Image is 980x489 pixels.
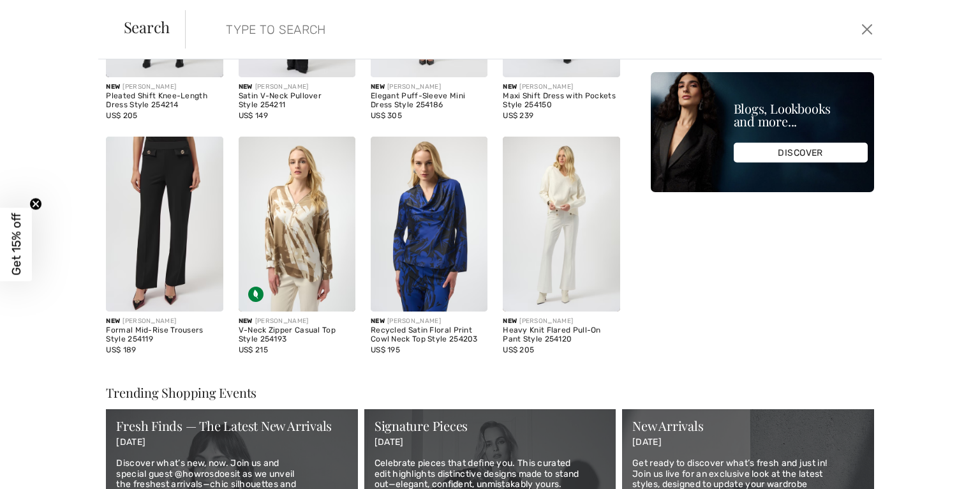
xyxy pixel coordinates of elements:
[116,437,347,448] p: [DATE]
[734,143,868,163] div: DISCOVER
[106,345,136,354] span: US$ 189
[857,19,877,40] button: Close
[106,386,873,399] div: Trending Shopping Events
[239,317,253,325] span: New
[503,82,620,92] div: [PERSON_NAME]
[632,437,863,448] p: [DATE]
[124,19,170,34] span: Search
[106,111,137,120] span: US$ 205
[216,10,697,49] input: TYPE TO SEARCH
[371,345,400,354] span: US$ 195
[116,419,347,432] div: Fresh Finds — The Latest New Arrivals
[239,92,355,110] div: Satin V-Neck Pullover Style 254211
[371,83,385,91] span: New
[503,345,534,354] span: US$ 205
[106,326,223,344] div: Formal Mid-Rise Trousers Style 254119
[29,9,56,20] span: Help
[106,82,223,92] div: [PERSON_NAME]
[239,111,268,120] span: US$ 149
[375,419,605,432] div: Signature Pieces
[371,82,487,92] div: [PERSON_NAME]
[371,137,487,312] img: Recycled Satin Floral Print Cowl Neck Top Style 254203. Black/Royal Sapphire
[371,317,385,325] span: New
[651,72,874,192] img: Blogs, Lookbooks and more...
[106,83,120,91] span: New
[239,137,355,312] img: V-Neck Zipper Casual Top Style 254193. Beige/off
[503,317,517,325] span: New
[248,287,264,302] img: Sustainable Fabric
[503,317,620,326] div: [PERSON_NAME]
[503,92,620,110] div: Maxi Shift Dress with Pockets Style 254150
[239,345,268,354] span: US$ 215
[503,326,620,344] div: Heavy Knit Flared Pull-On Pant Style 254120
[371,317,487,326] div: [PERSON_NAME]
[106,92,223,110] div: Pleated Shift Knee-Length Dress Style 254214
[239,326,355,344] div: V-Neck Zipper Casual Top Style 254193
[632,419,863,432] div: New Arrivals
[106,137,223,312] img: Formal Mid-Rise Trousers Style 254119. Black
[29,198,42,211] button: Close teaser
[239,317,355,326] div: [PERSON_NAME]
[371,111,402,120] span: US$ 305
[106,317,223,326] div: [PERSON_NAME]
[9,213,24,276] span: Get 15% off
[375,437,605,448] p: [DATE]
[734,102,868,128] div: Blogs, Lookbooks and more...
[371,92,487,110] div: Elegant Puff-Sleeve Mini Dress Style 254186
[239,82,355,92] div: [PERSON_NAME]
[371,326,487,344] div: Recycled Satin Floral Print Cowl Neck Top Style 254203
[239,83,253,91] span: New
[503,111,533,120] span: US$ 239
[503,137,620,312] img: Heavy Knit Flared Pull-On Pant Style 254120. Vanilla 30
[106,317,120,325] span: New
[503,83,517,91] span: New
